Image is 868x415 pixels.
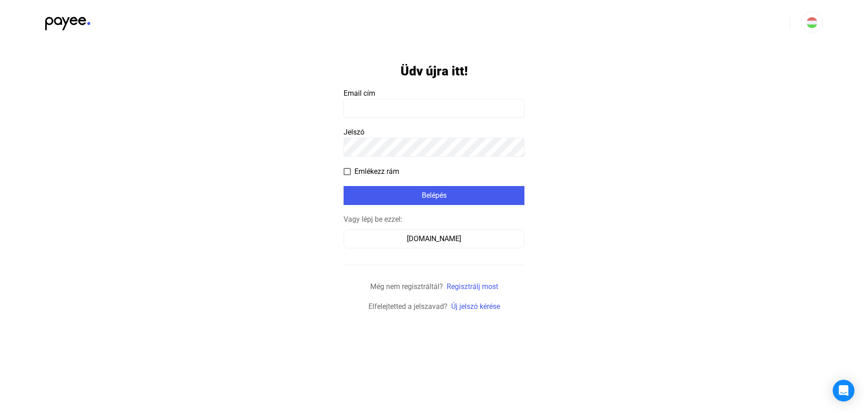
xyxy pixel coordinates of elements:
button: [DOMAIN_NAME] [344,229,524,248]
div: Vagy lépj be ezzel: [344,214,524,225]
a: Új jelszó kérése [451,302,500,311]
span: Email cím [344,89,375,98]
a: Regisztrálj most [447,282,498,291]
button: HU [801,12,823,33]
div: [DOMAIN_NAME] [347,233,521,244]
span: Jelszó [344,128,364,136]
span: Elfelejtetted a jelszavad? [368,302,448,311]
span: Emlékezz rám [354,166,399,177]
span: Még nem regisztráltál? [370,282,443,291]
a: [DOMAIN_NAME] [344,234,524,243]
div: Open Intercom Messenger [833,380,854,401]
img: HU [807,17,817,28]
img: black-payee-blue-dot.svg [45,12,90,30]
div: Belépés [346,190,522,201]
button: Belépés [344,186,524,205]
h1: Üdv újra itt! [401,63,468,79]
